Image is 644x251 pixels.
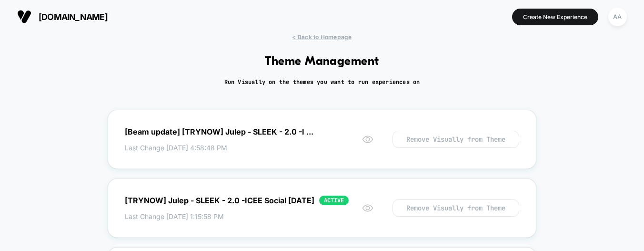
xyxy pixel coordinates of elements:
div: [TRYNOW] Julep - SLEEK - 2.0 -ICEE Social [DATE] [125,196,314,205]
div: AA [608,8,627,26]
span: Last Change [DATE] 1:15:58 PM [125,212,349,220]
h2: Run Visually on the themes you want to run experiences on [224,78,420,86]
button: [DOMAIN_NAME] [14,9,111,24]
div: [Beam update] [TRYNOW] Julep - SLEEK - 2.0 -I ... [125,127,313,136]
span: < Back to Homepage [292,33,352,41]
h1: Theme Management [265,55,379,69]
button: Create New Experience [512,9,598,25]
button: Remove Visually from Theme [392,199,519,217]
button: AA [605,7,630,27]
span: Last Change [DATE] 4:58:48 PM [125,144,348,152]
button: Remove Visually from Theme [392,131,519,148]
img: Visually logo [17,10,31,24]
span: [DOMAIN_NAME] [39,12,108,22]
div: ACTIVE [319,196,349,205]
